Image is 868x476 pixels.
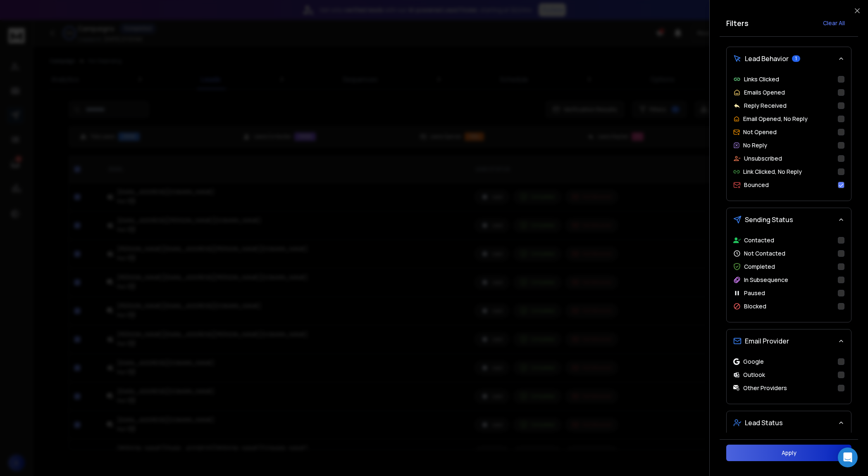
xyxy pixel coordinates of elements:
[744,88,785,97] p: Emails Opened
[744,289,765,297] p: Paused
[744,154,782,163] p: Unsubscribed
[743,371,765,379] p: Outlook
[838,448,858,467] div: Open Intercom Messenger
[743,141,767,149] p: No Reply
[727,47,851,70] button: Lead Behavior1
[744,181,769,189] p: Bounced
[745,54,789,64] span: Lead Behavior
[744,276,788,284] p: In Subsequence
[743,358,764,366] p: Google
[744,236,774,244] p: Contacted
[743,168,802,176] p: Link Clicked, No Reply
[726,17,749,29] h2: Filters
[743,384,787,392] p: Other Providers
[792,55,800,62] span: 1
[744,75,779,83] p: Links Clicked
[727,329,851,353] button: Email Provider
[727,231,851,322] div: Sending Status
[744,102,787,110] p: Reply Received
[727,411,851,434] button: Lead Status
[744,249,785,258] p: Not Contacted
[743,128,777,136] p: Not Opened
[727,70,851,201] div: Lead Behavior1
[745,336,789,346] span: Email Provider
[727,208,851,231] button: Sending Status
[744,263,775,271] p: Completed
[744,302,766,310] p: Blocked
[745,418,783,428] span: Lead Status
[727,353,851,404] div: Email Provider
[743,115,808,123] p: Email Opened, No Reply
[726,445,851,461] button: Apply
[816,15,851,31] button: Clear All
[745,215,793,225] span: Sending Status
